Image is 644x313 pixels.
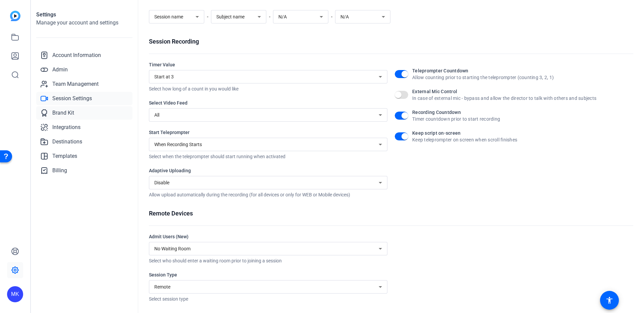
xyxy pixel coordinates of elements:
[149,296,387,302] div: Select session type
[149,153,387,160] div: Select when the teleprompter should start running when activated
[36,106,132,120] a: Brand Kit
[154,14,183,19] span: Session name
[52,80,99,88] span: Team Management
[149,129,387,136] div: Start Teleprompter
[36,11,132,19] h1: Settings
[52,95,92,103] span: Session Settings
[149,85,387,92] div: Select how long of a count in you would like
[36,77,132,91] a: Team Management
[412,116,500,122] div: Timer countdown prior to start recording
[149,61,387,68] div: Timer Value
[149,191,387,198] div: Allow upload automatically during the recording (for all devices or only for WEB or Mobile devices)
[154,74,174,79] span: Start at 3
[52,123,80,131] span: Integrations
[412,88,596,95] div: External Mic Control
[36,164,132,177] a: Billing
[149,167,387,174] div: Adaptive Uploading
[149,257,387,264] div: Select who should enter a waiting room prior to joining a session
[52,152,77,160] span: Templates
[278,14,287,19] span: N/A
[149,100,387,106] div: Select Video Feed
[154,180,169,185] span: Disable
[328,14,335,20] span: -
[154,112,159,118] span: All
[7,286,23,302] div: MK
[266,14,273,20] span: -
[412,67,554,74] div: Teleprompter Countdown
[412,136,517,143] div: Keep teleprompter on screen when scroll finishes
[36,49,132,62] a: Account Information
[10,11,20,21] img: blue-gradient.svg
[52,66,68,74] span: Admin
[149,37,633,46] div: Session Recording
[412,74,554,81] div: Allow counting prior to starting the teleprompter (counting 3, 2, 1)
[149,209,633,218] div: Remote Devices
[149,233,387,240] div: Admit Users (New)
[412,130,517,136] div: Keep script on-screen
[36,135,132,148] a: Destinations
[216,14,245,19] span: Subject name
[52,138,82,146] span: Destinations
[340,14,349,19] span: N/A
[154,284,170,290] span: Remote
[52,167,67,175] span: Billing
[154,246,191,251] span: No Waiting Room
[204,14,211,20] span: -
[154,142,202,147] span: When Recording Starts
[605,296,613,304] mat-icon: accessibility
[412,109,500,116] div: Recording Countdown
[36,19,132,27] h2: Manage your account and settings
[36,121,132,134] a: Integrations
[52,51,101,59] span: Account Information
[412,95,596,102] div: In case of external mic - bypass and allow the director to talk with others and subjects
[36,63,132,76] a: Admin
[52,109,74,117] span: Brand Kit
[36,92,132,105] a: Session Settings
[149,271,387,278] div: Session Type
[36,149,132,163] a: Templates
